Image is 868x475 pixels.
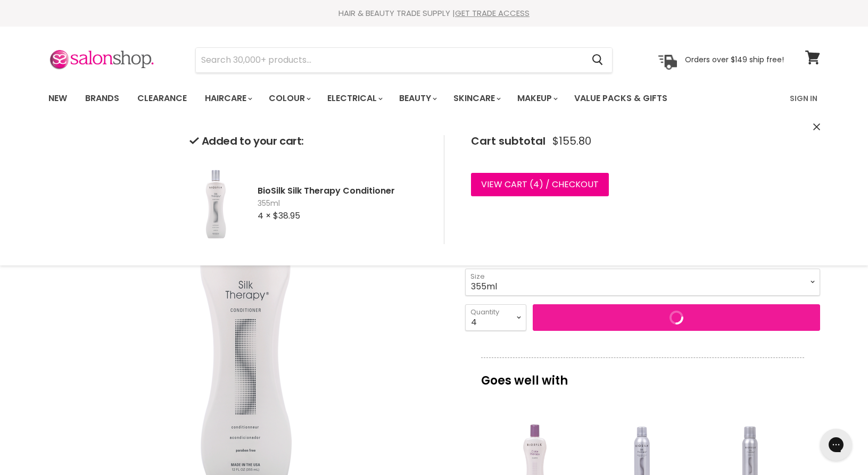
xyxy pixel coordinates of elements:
span: 4 × [258,210,271,222]
div: HAIR & BEAUTY TRADE SUPPLY | [35,8,833,19]
a: View cart (4) / Checkout [471,173,609,196]
a: Clearance [129,87,195,110]
a: Colour [261,87,317,110]
a: Haircare [197,87,259,110]
span: 4 [533,178,539,190]
p: Goes well with [481,357,804,393]
button: Close [813,122,820,133]
span: Cart subtotal [471,134,545,148]
select: Quantity [465,304,526,331]
a: Beauty [391,87,443,110]
form: Product [195,47,613,73]
ul: Main menu [40,83,730,114]
a: Makeup [509,87,564,110]
span: $38.95 [273,210,300,222]
a: Electrical [319,87,389,110]
iframe: Gorgias live chat messenger [815,425,857,464]
img: BioSilk Silk Therapy Conditioner [189,162,243,244]
a: Value Packs & Gifts [566,87,675,110]
input: Search [196,48,584,72]
h2: Added to your cart: [189,135,427,147]
a: Brands [77,87,127,110]
a: Sign In [783,87,824,110]
p: Orders over $149 ship free! [685,55,784,64]
a: GET TRADE ACCESS [455,7,530,19]
a: New [40,87,75,110]
h2: BioSilk Silk Therapy Conditioner [258,185,427,196]
span: 355ml [258,198,427,209]
a: Skincare [445,87,507,110]
nav: Main [35,83,833,114]
span: $155.80 [552,135,591,147]
button: Search [584,48,612,72]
